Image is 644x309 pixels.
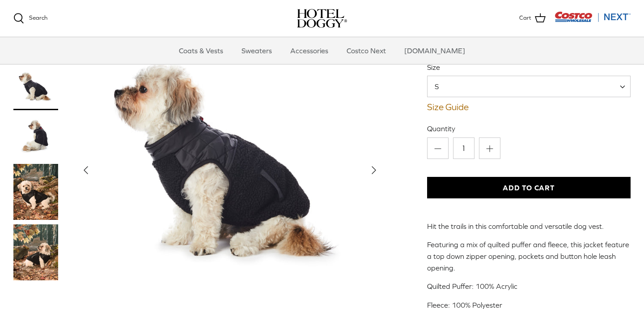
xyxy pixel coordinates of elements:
a: Thumbnail Link [13,164,58,220]
img: hoteldoggycom [297,9,347,28]
input: Quantity [453,137,475,159]
a: Thumbnail Link [13,224,58,280]
a: Costco Next [339,37,394,64]
img: Costco Next [555,11,631,22]
a: Cart [519,13,546,24]
label: Size [427,62,631,72]
a: Visit Costco Next [555,17,631,24]
p: Featuring a mix of quilted puffer and fleece, this jacket feature a top down zipper opening, pock... [427,239,631,274]
button: Previous [76,160,96,180]
span: Search [29,14,47,21]
label: Quantity [427,124,631,133]
p: Hit the trails in this comfortable and versatile dog vest. [427,221,631,232]
button: Add to Cart [427,177,631,198]
a: Search [13,13,47,24]
a: hoteldoggy.com hoteldoggycom [297,9,347,28]
a: Accessories [282,37,336,64]
a: [DOMAIN_NAME] [396,37,473,64]
a: Coats & Vests [171,37,231,64]
button: Next [364,160,384,180]
p: Quilted Puffer: 100% Acrylic [427,281,631,292]
span: Cart [519,13,531,23]
span: S [427,76,631,97]
a: Thumbnail Link [13,65,58,110]
a: Sweaters [233,37,280,64]
a: Size Guide [427,102,631,112]
span: S [428,82,457,91]
a: Thumbnail Link [13,115,58,159]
